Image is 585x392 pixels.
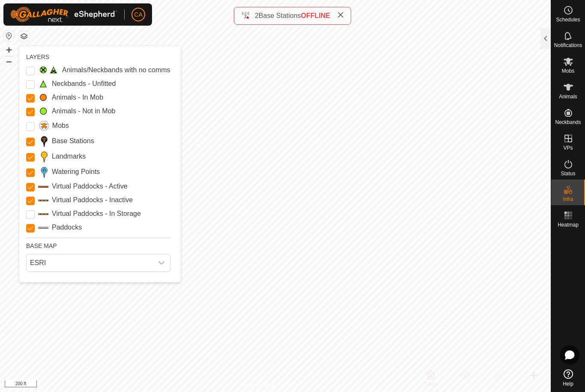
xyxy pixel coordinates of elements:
span: Neckbands [555,120,581,125]
a: Privacy Policy [242,381,274,389]
span: OFFLINE [301,12,330,19]
span: Infra [563,197,573,202]
label: Mobs [52,121,69,131]
span: Animals [559,94,577,99]
label: Base Stations [52,136,94,146]
button: Reset Map [4,31,14,41]
div: dropdown trigger [153,254,170,271]
label: Animals - Not in Mob [52,106,116,116]
span: CA [134,10,142,19]
a: Help [551,366,585,390]
span: Mobs [562,68,574,74]
span: Schedules [556,17,580,22]
a: Contact Us [284,381,309,389]
span: Status [561,171,575,176]
div: LAYERS [26,53,170,62]
button: – [4,56,14,66]
span: Notifications [554,43,582,48]
span: 2 [255,12,259,19]
label: Virtual Paddocks - Inactive [52,195,133,205]
button: + [4,45,14,55]
span: VPs [563,145,573,150]
label: Watering Points [52,167,100,177]
button: Map Layers [19,31,29,41]
span: Help [563,381,573,386]
label: Paddocks [52,222,82,233]
label: Animals - In Mob [52,92,103,103]
label: Neckbands - Unfitted [52,79,116,89]
span: Base Stations [259,12,301,19]
span: Heatmap [558,222,579,227]
label: Landmarks [52,151,86,162]
label: Virtual Paddocks - In Storage [52,209,141,219]
label: Virtual Paddocks - Active [52,181,128,192]
span: ESRI [27,254,153,271]
img: Gallagher Logo [10,7,117,22]
div: BASE MAP [26,238,170,251]
label: Animals/Neckbands with no comms [62,65,170,75]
